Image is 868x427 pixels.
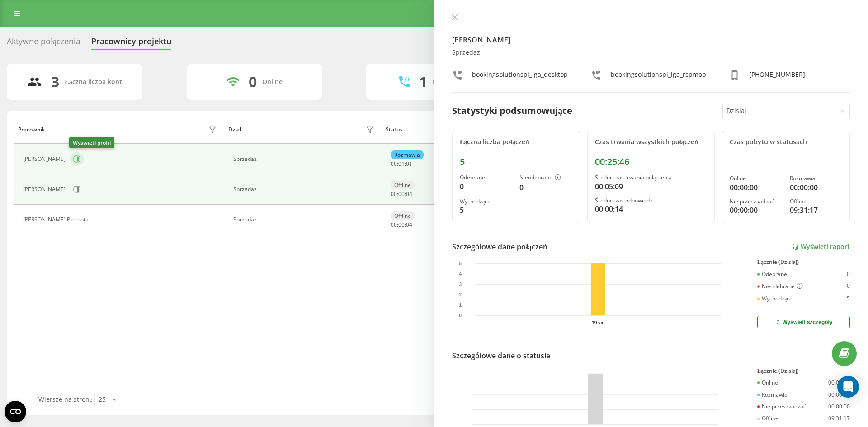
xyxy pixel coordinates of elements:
text: 0 [459,313,462,318]
div: Open Intercom Messenger [837,376,859,398]
div: Wyświetl szczegóły [774,319,832,326]
span: 00 [398,221,405,229]
div: 3 [51,73,59,90]
div: Rozmawia [757,392,788,398]
div: 0 [519,182,572,193]
div: 0 [460,181,512,192]
div: 5 [847,296,850,302]
span: 00 [391,190,397,198]
span: 00 [391,160,397,168]
div: bookingsolutionspl_iga_desktop [472,70,568,83]
div: 00:00:14 [595,204,708,215]
div: [PERSON_NAME] [23,156,68,162]
div: 1 [419,73,427,90]
div: 0 [847,271,850,277]
div: 00:00:00 [828,404,850,410]
text: 2 [459,292,462,297]
text: 1 [459,303,462,308]
div: : : [391,222,412,228]
div: Pracownik [18,127,45,133]
div: 00:00:00 [730,182,782,193]
div: Offline [790,198,842,205]
div: Łączna liczba kont [65,78,122,86]
span: 01 [406,160,412,168]
div: 00:00:00 [828,392,850,398]
div: [PERSON_NAME] [23,186,68,192]
div: Pracownicy projektu [91,37,171,51]
div: 09:31:17 [828,415,850,422]
div: Wychodzące [460,198,512,205]
div: Offline [391,211,415,220]
div: 5 [460,205,512,216]
div: bookingsolutionspl_iga_rspmob [611,70,706,83]
div: Online [730,175,782,182]
div: Dział [228,127,241,133]
a: Wyświetl raport [792,243,850,251]
div: Łączna liczba połączeń [460,138,572,146]
div: Czas trwania wszystkich połączeń [595,138,708,146]
div: Online [262,78,283,86]
div: Nieodebrane [757,283,803,290]
div: Nie przeszkadzać [757,404,806,410]
text: 4 [459,272,462,277]
button: Open CMP widget [5,401,26,422]
text: 5 [459,261,462,266]
div: Wychodzące [757,296,793,302]
div: Statystyki podsumowujące [452,104,572,117]
div: Wyświetl profil [69,137,114,148]
span: 04 [406,190,412,198]
div: Średni czas trwania połączenia [595,174,708,181]
div: Łącznie (Dzisiaj) [757,259,850,265]
div: 00:00:00 [730,205,782,216]
div: 00:00:00 [790,182,842,193]
span: 04 [406,221,412,229]
div: Odebrane [460,174,512,181]
div: Offline [757,415,778,422]
div: 00:00:00 [828,380,850,386]
div: Rozmawia [790,175,842,182]
div: 09:31:17 [790,205,842,216]
div: Średni czas odpowiedzi [595,197,708,204]
div: Sprzedaz [233,216,377,223]
div: Rozmawiają [433,78,469,86]
div: 0 [249,73,257,90]
div: Łącznie (Dzisiaj) [757,368,850,374]
div: Online [757,380,778,386]
div: Aktywne połączenia [7,37,80,51]
div: Offline [391,181,415,189]
div: 25 [99,395,106,404]
div: 0 [847,283,850,290]
div: : : [391,191,412,197]
div: 00:25:46 [595,156,708,167]
div: Nieodebrane [519,174,572,182]
div: Rozmawia [391,150,424,159]
div: Nie przeszkadzać [730,198,782,205]
div: [PERSON_NAME] Piechota [23,216,91,223]
div: [PHONE_NUMBER] [749,70,805,83]
div: 00:05:09 [595,181,708,192]
div: : : [391,161,412,167]
div: Status [386,127,403,133]
div: 5 [460,156,572,167]
h4: [PERSON_NAME] [452,34,850,45]
text: 19 sie [592,320,604,325]
div: Szczegółowe dane połączeń [452,241,547,252]
div: Czas pobytu w statusach [730,138,842,146]
div: Sprzedaz [452,49,850,56]
span: Wiersze na stronę [38,395,92,404]
span: 01 [398,160,405,168]
div: Sprzedaz [233,186,377,192]
div: Odebrane [757,271,787,277]
div: Szczegółowe dane o statusie [452,350,550,361]
text: 3 [459,282,462,287]
div: Sprzedaz [233,156,377,162]
span: 00 [391,221,397,229]
button: Wyświetl szczegóły [757,316,850,328]
span: 00 [398,190,405,198]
